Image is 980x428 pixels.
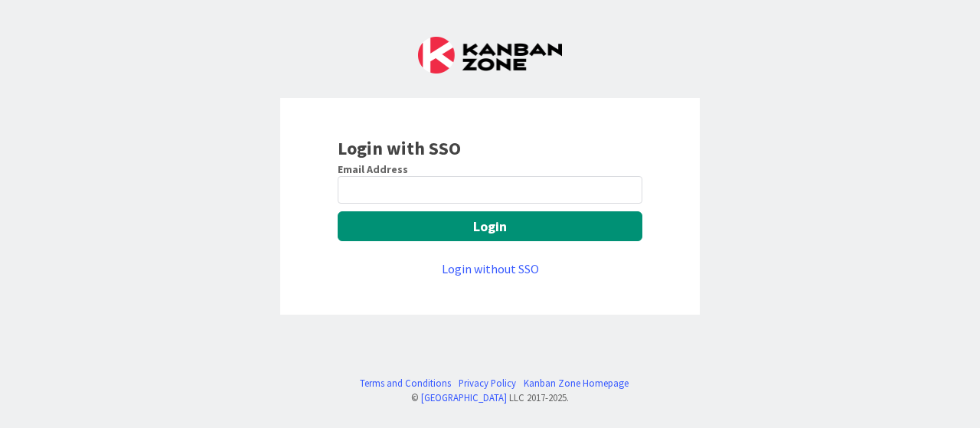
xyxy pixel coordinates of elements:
a: Login without SSO [442,261,539,276]
a: Privacy Policy [459,376,516,390]
button: Login [338,211,642,241]
b: Login with SSO [338,136,461,160]
img: Kanban Zone [418,37,562,74]
a: Kanban Zone Homepage [524,376,629,390]
a: Terms and Conditions [360,376,451,390]
a: [GEOGRAPHIC_DATA] [421,391,507,403]
label: Email Address [338,162,408,176]
div: © LLC 2017- 2025 . [352,390,629,405]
